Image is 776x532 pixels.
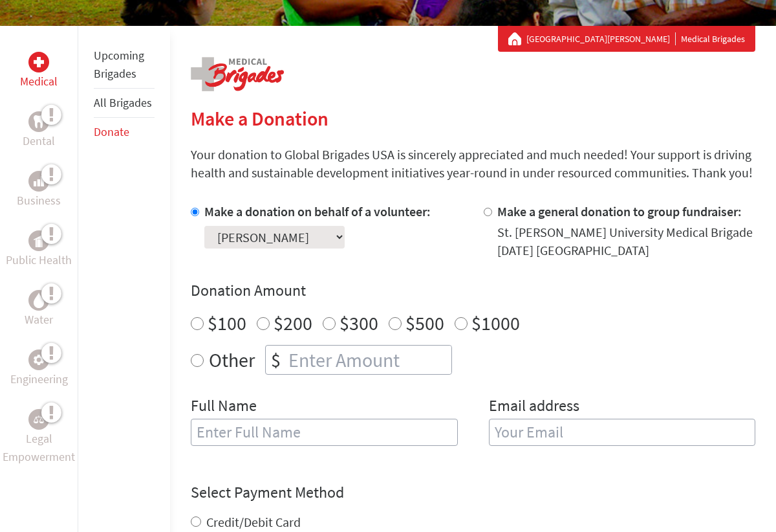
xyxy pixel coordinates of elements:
[34,176,44,186] img: Business
[489,395,579,419] label: Email address
[471,311,520,335] label: $1000
[94,124,129,139] a: Donate
[94,95,152,110] a: All Brigades
[209,345,255,375] label: Other
[34,416,44,423] img: Legal Empowerment
[206,514,301,530] label: Credit/Debit Card
[489,419,755,446] input: Your Email
[405,311,444,335] label: $500
[20,72,58,91] p: Medical
[3,409,75,466] a: Legal EmpowermentLegal Empowerment
[508,32,745,45] div: Medical Brigades
[191,107,755,130] h2: Make a Donation
[94,89,155,118] li: All Brigades
[191,395,257,419] label: Full Name
[286,346,451,374] input: Enter Amount
[274,311,312,335] label: $200
[17,192,61,210] p: Business
[497,203,742,219] label: Make a general donation to group fundraiser:
[25,290,53,329] a: WaterWater
[191,419,457,446] input: Enter Full Name
[34,57,44,67] img: Medical
[34,115,44,127] img: Dental
[6,251,72,269] p: Public Health
[204,203,431,219] label: Make a donation on behalf of a volunteer:
[34,234,44,247] img: Public Health
[3,430,75,466] p: Legal Empowerment
[339,311,378,335] label: $300
[28,52,49,72] div: Medical
[94,41,155,89] li: Upcoming Brigades
[191,57,284,91] img: logo-medical.png
[28,171,49,192] div: Business
[497,223,755,260] div: St. [PERSON_NAME] University Medical Brigade [DATE] [GEOGRAPHIC_DATA]
[20,52,58,91] a: MedicalMedical
[28,230,49,251] div: Public Health
[191,280,755,301] h4: Donation Amount
[208,311,246,335] label: $100
[6,230,72,269] a: Public HealthPublic Health
[23,111,55,150] a: DentalDental
[94,118,155,146] li: Donate
[17,171,61,210] a: BusinessBusiness
[34,355,44,365] img: Engineering
[28,111,49,132] div: Dental
[23,132,55,150] p: Dental
[28,349,49,370] div: Engineering
[28,409,49,430] div: Legal Empowerment
[94,48,144,81] a: Upcoming Brigades
[28,290,49,311] div: Water
[34,293,44,307] img: Water
[10,370,68,388] p: Engineering
[25,311,53,329] p: Water
[191,482,755,503] h4: Select Payment Method
[191,146,755,182] p: Your donation to Global Brigades USA is sincerely appreciated and much needed! Your support is dr...
[526,32,676,45] a: [GEOGRAPHIC_DATA][PERSON_NAME]
[266,346,286,374] div: $
[10,349,68,388] a: EngineeringEngineering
